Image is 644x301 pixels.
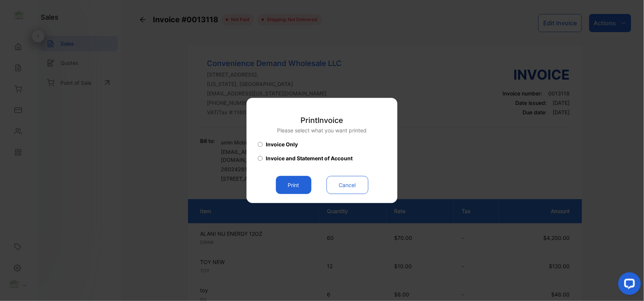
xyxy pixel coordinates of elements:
[277,127,367,135] p: Please select what you want printed
[266,141,298,149] span: Invoice Only
[327,176,368,194] button: Cancel
[612,269,644,301] iframe: LiveChat chat widget
[266,155,353,163] span: Invoice and Statement of Account
[277,115,367,126] p: Print Invoice
[276,176,311,194] button: Print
